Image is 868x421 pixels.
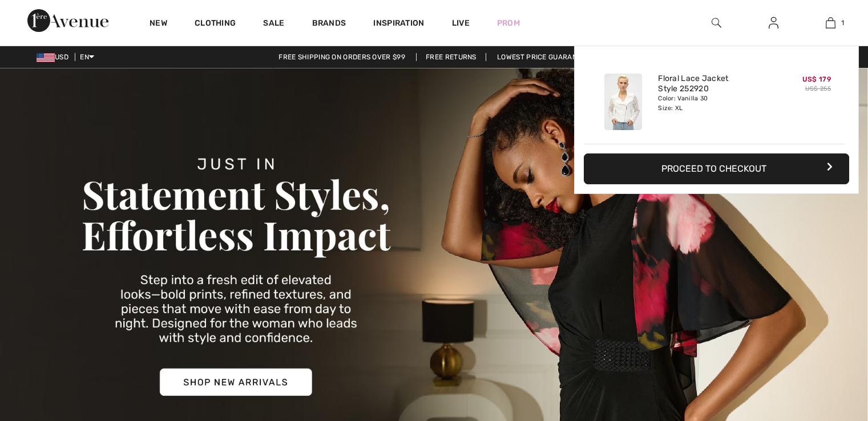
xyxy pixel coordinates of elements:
a: Lowest Price Guarantee [488,53,599,61]
a: Prom [497,17,520,29]
button: Proceed to Checkout [584,153,849,184]
img: search the website [712,16,721,30]
img: US Dollar [37,53,55,62]
a: Sign In [760,16,788,30]
img: My Bag [826,16,835,30]
s: US$ 255 [805,85,831,92]
span: US$ 179 [802,75,831,83]
a: New [150,18,167,30]
img: 1ère Avenue [27,9,108,32]
a: Sale [263,18,284,30]
a: Live [452,17,470,29]
span: 1 [841,18,844,28]
img: Floral Lace Jacket Style 252920 [604,74,642,130]
a: 1 [802,16,858,30]
span: Inspiration [373,18,424,30]
img: My Info [769,16,778,30]
a: Clothing [195,18,236,30]
div: Color: Vanilla 30 Size: XL [658,94,770,112]
a: Free Returns [416,53,486,61]
a: Free shipping on orders over $99 [269,53,414,61]
span: USD [37,53,73,61]
a: Floral Lace Jacket Style 252920 [658,74,770,94]
span: EN [80,53,94,61]
a: Brands [312,18,346,30]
